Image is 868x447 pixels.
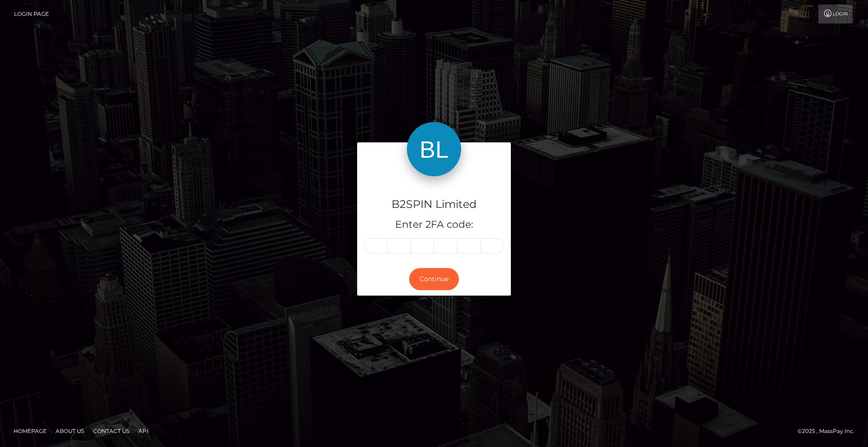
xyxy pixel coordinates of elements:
button: Continue [409,268,459,290]
a: About Us [52,424,88,438]
div: © 2025 , MassPay Inc. [797,426,861,436]
a: Contact Us [90,424,133,438]
a: Login [818,5,853,24]
h5: Enter 2FA code: [364,218,504,232]
img: B2SPIN Limited [407,122,461,176]
a: API [135,424,152,438]
h4: B2SPIN Limited [364,197,504,212]
a: Login Page [14,5,49,24]
a: Homepage [10,424,50,438]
